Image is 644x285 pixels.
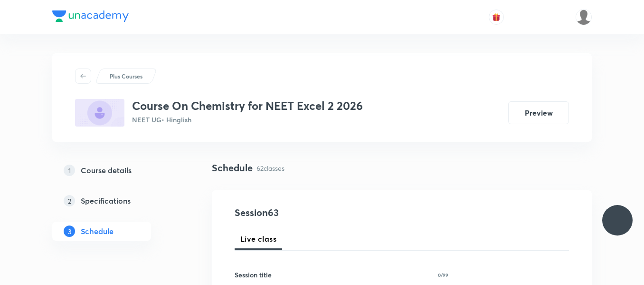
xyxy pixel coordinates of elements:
img: Company Logo [52,10,129,22]
button: Preview [508,101,569,124]
p: 62 classes [256,163,284,173]
button: avatar [489,10,504,25]
p: 3 [64,226,75,237]
p: 2 [64,195,75,206]
img: D1DAA0EF-8EDD-41A3-8A99-05469A65515B_plus.png [75,99,124,127]
h4: Schedule [212,161,253,175]
img: aadi Shukla [576,9,592,25]
a: 2Specifications [52,191,181,210]
a: 1Course details [52,161,181,180]
h5: Schedule [81,226,114,237]
h6: Session title [235,270,272,280]
p: NEET UG • Hinglish [132,115,363,125]
h5: Specifications [81,195,131,206]
p: 0/99 [438,273,448,277]
img: ttu [612,215,623,226]
h3: Course On Chemistry for NEET Excel 2 2026 [132,99,363,113]
p: Plus Courses [110,72,142,80]
h5: Course details [81,165,132,176]
span: Live class [240,233,276,245]
h4: Session 63 [235,206,408,220]
img: avatar [492,13,501,21]
a: Company Logo [52,10,129,24]
p: 1 [64,165,75,176]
